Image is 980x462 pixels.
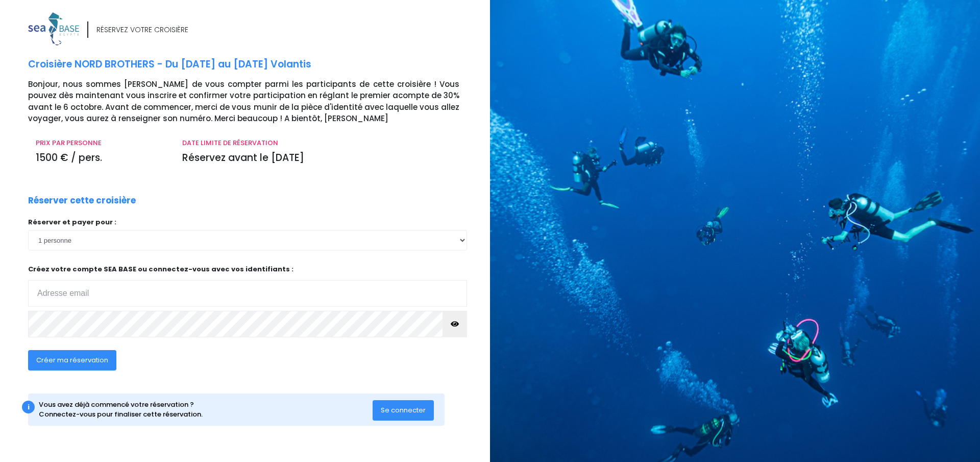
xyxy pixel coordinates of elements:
img: logo_color1.png [28,12,79,45]
button: Créer ma réservation [28,350,116,371]
span: Se connecter [381,405,426,415]
p: PRIX PAR PERSONNE [36,138,167,148]
p: Croisière NORD BROTHERS - Du [DATE] au [DATE] Volantis [28,57,482,72]
div: i [22,401,35,413]
p: Réserver et payer pour : [28,217,467,227]
p: Réserver cette croisière [28,194,136,207]
div: RÉSERVEZ VOTRE CROISIÈRE [96,25,188,35]
p: Bonjour, nous sommes [PERSON_NAME] de vous compter parmi les participants de cette croisière ! Vo... [28,79,482,125]
p: DATE LIMITE DE RÉSERVATION [182,138,459,148]
input: Adresse email [28,280,467,307]
button: Se connecter [373,400,434,421]
div: Vous avez déjà commencé votre réservation ? Connectez-vous pour finaliser cette réservation. [39,400,373,420]
span: Créer ma réservation [36,355,108,365]
p: Créez votre compte SEA BASE ou connectez-vous avec vos identifiants : [28,264,467,307]
a: Se connecter [373,405,434,414]
p: 1500 € / pers. [36,151,167,166]
p: Réservez avant le [DATE] [182,151,459,166]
